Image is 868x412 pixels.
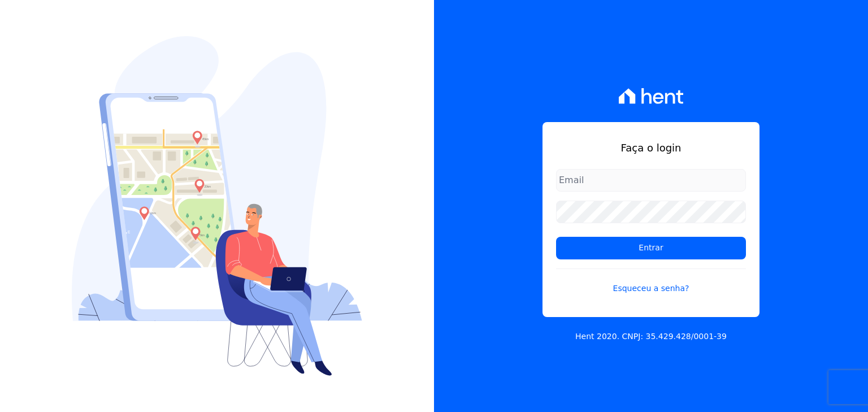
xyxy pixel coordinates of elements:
[556,268,746,294] a: Esqueceu a senha?
[556,140,746,155] h1: Faça o login
[556,169,746,192] input: Email
[575,331,727,342] p: Hent 2020. CNPJ: 35.429.428/0001-39
[72,36,362,376] img: Login
[556,237,746,259] input: Entrar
